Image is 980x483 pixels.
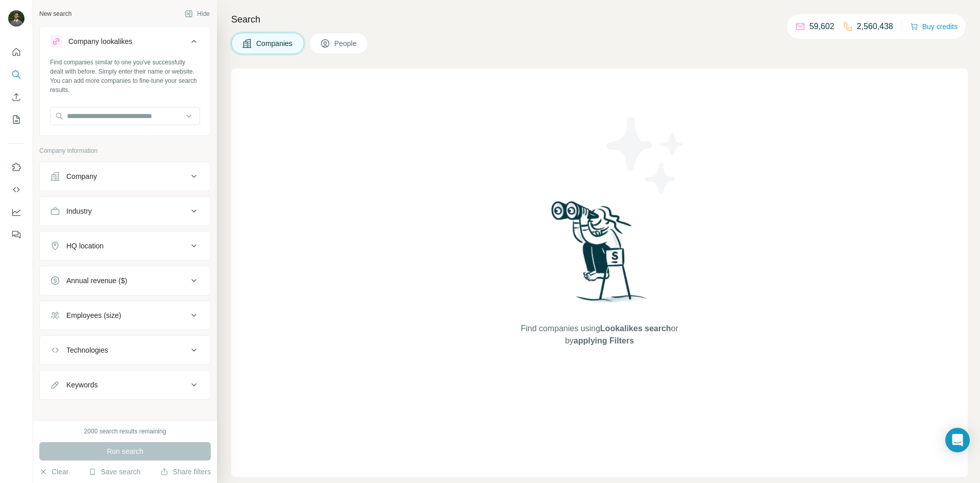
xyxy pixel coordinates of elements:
[50,58,200,95] div: Find companies similar to one you've successfully dealt with before. Simply enter their name or w...
[88,467,140,477] button: Save search
[600,109,692,201] img: Surfe Illustration - Stars
[40,199,210,223] button: Industry
[40,268,210,293] button: Annual revenue ($)
[8,65,24,84] button: Search
[518,323,681,347] span: Find companies using or by
[84,427,166,436] div: 2000 search results remaining
[8,180,24,199] button: Use Surfe API
[68,36,132,47] div: Company lookalikes
[66,380,97,390] div: Keywords
[8,43,24,61] button: Quick start
[66,171,97,181] div: Company
[40,29,210,58] button: Company lookalikes
[40,373,210,397] button: Keywords
[66,206,92,216] div: Industry
[160,467,211,477] button: Share filters
[945,428,970,452] div: Open Intercom Messenger
[8,88,24,106] button: Enrich CSV
[39,9,71,18] div: New search
[256,38,293,49] span: Companies
[8,10,24,27] img: Avatar
[39,467,68,477] button: Clear
[66,310,121,320] div: Employees (size)
[857,20,893,33] p: 2,560,438
[8,158,24,176] button: Use Surfe on LinkedIn
[8,225,24,244] button: Feedback
[40,303,210,328] button: Employees (size)
[66,241,104,251] div: HQ location
[810,20,835,33] p: 59,602
[40,234,210,258] button: HQ location
[40,164,210,189] button: Company
[334,38,358,49] span: People
[40,338,210,362] button: Technologies
[8,110,24,129] button: My lists
[547,198,653,312] img: Surfe Illustration - Woman searching with binoculars
[178,6,217,21] button: Hide
[66,275,127,286] div: Annual revenue ($)
[910,19,958,34] button: Buy credits
[66,345,108,355] div: Technologies
[8,203,24,221] button: Dashboard
[39,146,211,155] p: Company information
[600,324,671,333] span: Lookalikes search
[231,12,968,27] h4: Search
[574,336,634,345] span: applying Filters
